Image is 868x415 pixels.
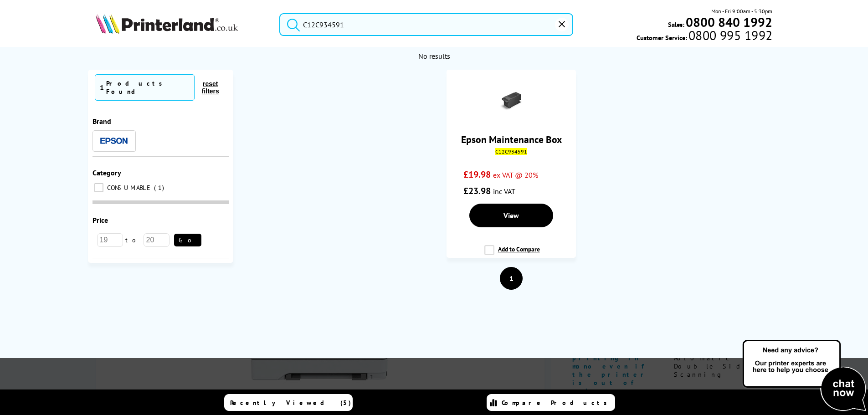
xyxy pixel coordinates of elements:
span: inc VAT [493,187,515,196]
span: 0800 995 1992 [687,31,772,40]
span: to [123,236,144,244]
span: £19.98 [463,169,491,180]
img: Printerland Logo [96,14,238,34]
a: View [469,204,553,227]
button: Go [174,234,201,246]
span: Recently Viewed (5) [230,399,351,407]
input: 19 [97,233,123,247]
b: 0800 840 1992 [686,14,772,31]
a: 0800 840 1992 [684,18,772,26]
input: Search product or brand [279,13,573,36]
span: Mon - Fri 9:00am - 5:30pm [711,7,772,15]
span: Sales: [668,20,684,29]
a: Compare Products [487,394,615,411]
div: No results [100,51,768,61]
mark: C12C934591 [495,148,527,155]
span: £23.98 [463,185,491,197]
span: CONSUMABLE [105,184,153,192]
span: Price [92,215,108,225]
button: reset filters [195,80,226,95]
span: Compare Products [502,399,612,407]
input: CONSUMABLE 1 [94,183,103,192]
span: Brand [92,117,111,126]
a: Epson Maintenance Box [461,133,562,146]
input: 20 [144,233,169,247]
img: Epson [100,138,128,144]
span: 1 [100,83,104,92]
span: View [503,211,519,220]
span: 1 [154,184,166,192]
label: Add to Compare [484,245,540,262]
a: Printerland Logo [96,14,268,36]
a: Recently Viewed (5) [224,394,353,411]
div: Products Found [106,79,190,96]
span: ex VAT @ 20% [493,170,538,179]
img: Open Live Chat window [740,338,868,413]
span: Customer Service: [637,31,772,42]
img: epson-C12C934591-new-small.png [495,86,527,118]
span: Category [92,168,121,177]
